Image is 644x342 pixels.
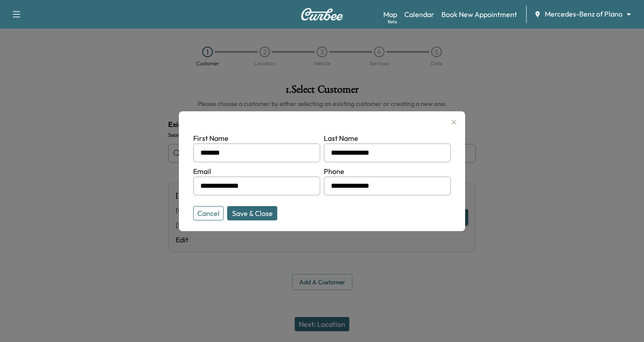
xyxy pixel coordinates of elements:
[324,134,358,143] label: Last Name
[441,9,517,20] a: Book New Appointment
[193,134,229,143] label: First Name
[227,206,277,220] button: Save & Close
[324,167,344,176] label: Phone
[193,167,211,176] label: Email
[383,9,397,20] a: MapBeta
[193,206,224,220] button: Cancel
[404,9,434,20] a: Calendar
[545,9,623,19] span: Mercedes-Benz of Plano
[388,18,397,25] div: Beta
[301,8,343,21] img: Curbee Logo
